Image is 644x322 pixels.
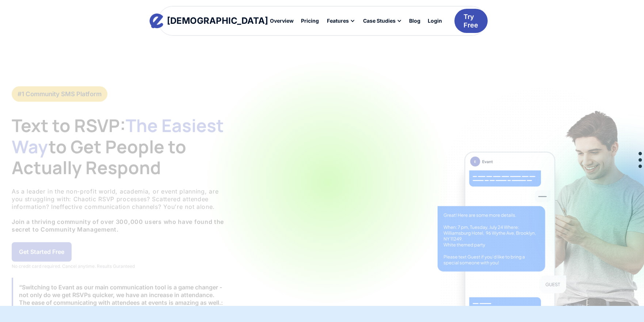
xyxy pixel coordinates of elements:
a: Login [424,15,446,27]
a: Pricing [297,15,323,27]
div: Try Free [464,12,478,30]
a: #1 Community SMS Platform [12,86,107,102]
div: Case Studies [363,18,396,23]
p: As a leader in the non-profit world, academia, or event planning, are you struggling with: Chaoti... [12,188,231,233]
strong: Join a thriving community of over 300,000 users who have found the secret to Community Management. [12,218,224,233]
div: Pricing [301,18,319,23]
h1: Text to RSVP: to Get People to Actually Respond [12,115,231,178]
div: #1 Community SMS Platform [18,90,102,98]
a: Get Started Free [12,242,72,262]
div: Overview [270,18,294,23]
span: The Easiest Way [12,113,224,158]
div: Blog [409,18,420,23]
a: Try Free [454,9,488,33]
a: home [156,14,261,28]
div: No credit card required. Cancel anytime. Results Guranteed [12,263,231,269]
div: Features [323,15,359,27]
div: Case Studies [359,15,405,27]
div: [DEMOGRAPHIC_DATA] [167,16,268,25]
div: Login [428,18,442,23]
div: Features [327,18,349,23]
a: Overview [266,15,297,27]
a: Blog [405,15,424,27]
div: “Switching to Evant as our main communication tool is a game changer - not only do we get RSVPs q... [19,284,225,306]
